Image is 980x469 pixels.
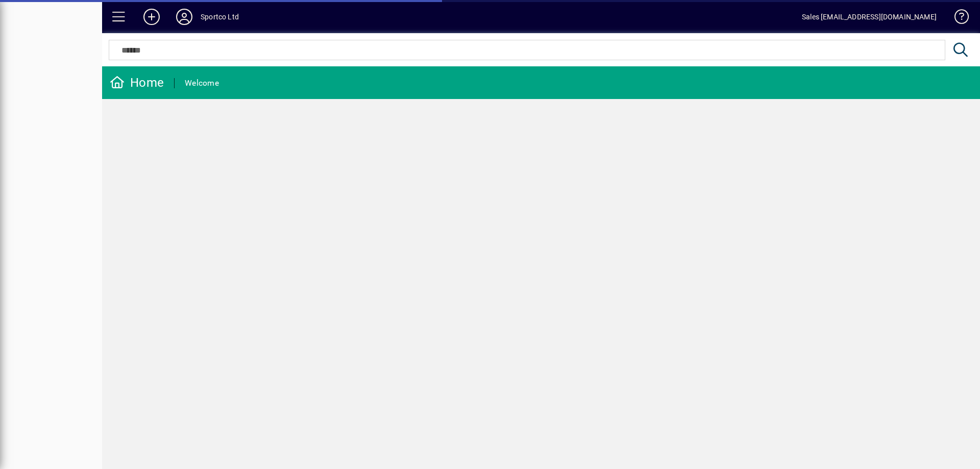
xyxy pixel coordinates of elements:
div: Sales [EMAIL_ADDRESS][DOMAIN_NAME] [802,9,937,25]
button: Add [135,8,168,26]
div: Sportco Ltd [201,9,239,25]
div: Welcome [185,75,219,91]
div: Home [110,75,164,91]
button: Profile [168,8,201,26]
a: Knowledge Base [947,2,967,35]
